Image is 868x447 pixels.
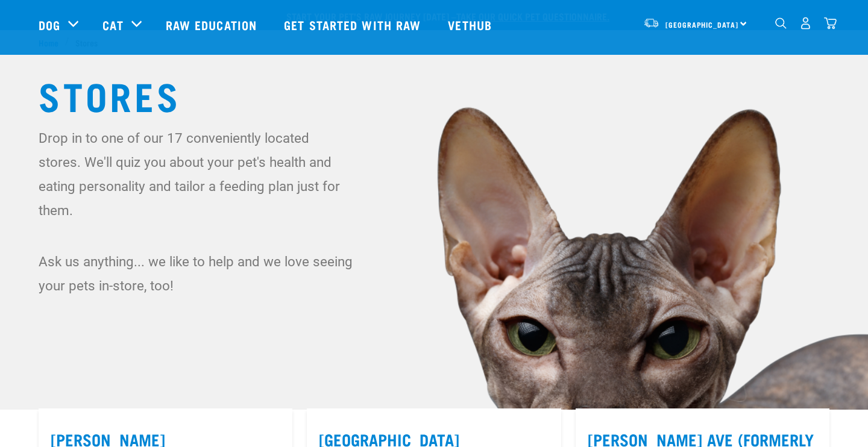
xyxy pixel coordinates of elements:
[799,17,812,30] img: user.png
[665,22,738,27] span: [GEOGRAPHIC_DATA]
[775,17,787,29] img: home-icon-1@2x.png
[39,126,355,222] p: Drop in to one of our 17 conveniently located stores. We'll quiz you about your pet's health and ...
[436,1,507,49] a: Vethub
[39,73,829,116] h1: Stores
[824,17,837,30] img: home-icon@2x.png
[272,1,436,49] a: Get started with Raw
[102,16,123,34] a: Cat
[643,17,659,28] img: van-moving.png
[154,1,272,49] a: Raw Education
[39,249,355,298] p: Ask us anything... we like to help and we love seeing your pets in-store, too!
[39,16,60,34] a: Dog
